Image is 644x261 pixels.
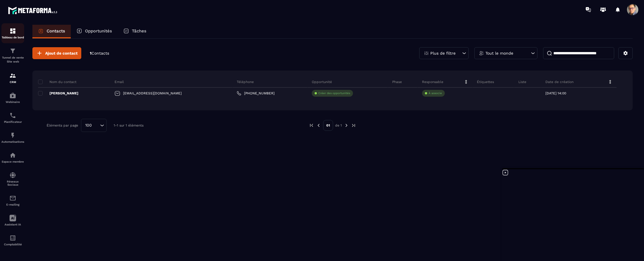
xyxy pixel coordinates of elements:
[9,28,16,34] img: formation
[422,80,443,84] p: Responsable
[38,80,76,84] p: Nom du contact
[1,167,24,190] a: social-networksocial-networkRéseaux Sociaux
[9,47,16,54] img: formation
[1,43,24,68] a: formationformationTunnel de vente Site web
[309,123,314,128] img: prev
[429,91,442,95] p: À associe
[9,235,16,241] img: accountant
[1,36,24,39] p: Tableau de bord
[1,56,24,64] p: Tunnel de vente Site web
[1,180,24,186] p: Réseaux Sociaux
[32,25,71,38] a: Contacts
[115,80,124,84] p: Email
[94,122,99,129] input: Search for option
[485,51,513,55] p: Tout le monde
[312,80,332,84] p: Opportunité
[9,112,16,119] img: scheduler
[335,123,342,128] p: de 1
[1,140,24,143] p: Automatisations
[32,47,81,59] button: Ajout de contact
[90,51,109,56] p: 1
[316,123,321,128] img: prev
[430,51,456,55] p: Plus de filtre
[47,123,78,127] p: Éléments par page
[45,50,78,56] span: Ajout de contact
[1,203,24,206] p: E-mailing
[1,23,24,43] a: formationformationTableau de bord
[1,120,24,123] p: Planificateur
[38,91,78,96] p: [PERSON_NAME]
[323,120,333,131] p: 01
[344,123,349,128] img: next
[1,100,24,103] p: Webinaire
[118,25,152,38] a: Tâches
[518,80,526,84] p: Liste
[9,132,16,139] img: automations
[1,68,24,88] a: formationformationCRM
[392,80,402,84] p: Phase
[477,80,494,84] p: Étiquettes
[1,190,24,210] a: emailemailE-mailing
[237,80,254,84] p: Téléphone
[1,88,24,108] a: automationsautomationsWebinaire
[1,210,24,230] a: Assistant IA
[9,152,16,159] img: automations
[9,72,16,79] img: formation
[9,195,16,202] img: email
[237,91,275,96] a: [PHONE_NUMBER]
[71,25,118,38] a: Opportunités
[85,28,112,34] p: Opportunités
[114,123,144,127] p: 1-1 sur 1 éléments
[318,91,350,95] p: Créer des opportunités
[1,108,24,128] a: schedulerschedulerPlanificateur
[351,123,356,128] img: next
[132,28,146,34] p: Tâches
[1,80,24,84] p: CRM
[9,172,16,179] img: social-network
[47,28,65,34] p: Contacts
[1,223,24,226] p: Assistant IA
[1,243,24,246] p: Comptabilité
[8,5,59,16] img: logo
[1,128,24,148] a: automationsautomationsAutomatisations
[81,119,107,132] div: Search for option
[545,80,574,84] p: Date de création
[92,51,109,55] span: Contacts
[1,160,24,163] p: Espace membre
[9,92,16,99] img: automations
[1,148,24,167] a: automationsautomationsEspace membre
[83,122,94,129] span: 100
[1,230,24,250] a: accountantaccountantComptabilité
[545,91,566,95] p: [DATE] 14:00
